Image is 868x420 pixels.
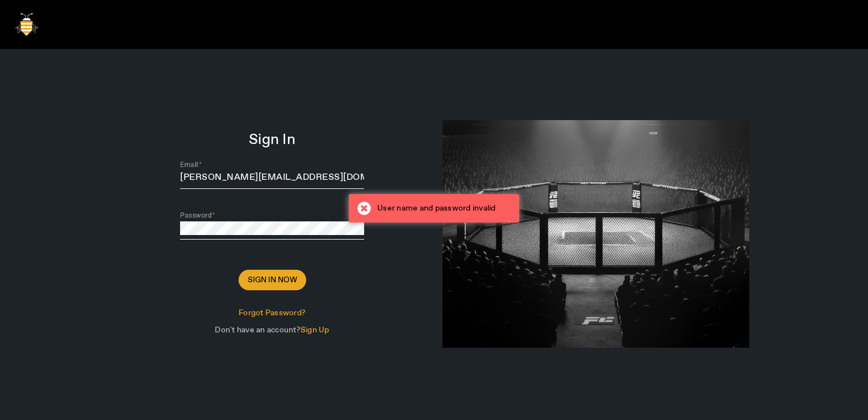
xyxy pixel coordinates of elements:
[249,134,295,146] span: Sign In
[239,307,306,319] span: Forgot Password?
[180,211,212,219] mat-label: Password
[180,160,198,168] mat-label: Email
[377,203,511,214] div: User name and password invalid
[301,325,329,335] span: Sign Up
[239,270,306,290] button: Sign In Now
[215,325,301,335] span: Don't have an account?
[248,274,297,286] span: Sign In Now
[9,7,44,42] img: bigbee-logo.png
